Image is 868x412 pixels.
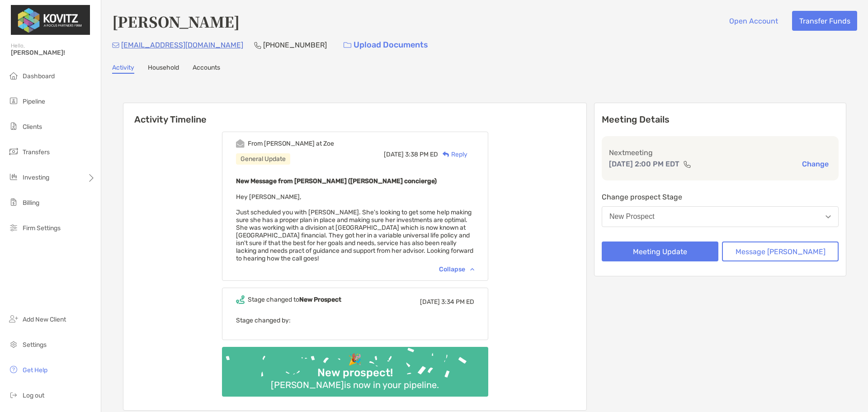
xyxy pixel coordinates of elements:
button: Open Account [722,11,785,31]
div: Reply [438,150,467,159]
div: New prospect! [314,366,396,379]
div: General Update [236,153,290,165]
span: Get Help [23,366,47,374]
span: [DATE] [420,298,440,306]
img: pipeline icon [8,95,19,106]
img: button icon [344,42,351,48]
div: From [PERSON_NAME] at Zoe [248,140,334,147]
img: investing icon [8,171,19,182]
img: settings icon [8,339,19,350]
img: Confetti [222,347,488,389]
img: communication type [683,161,691,168]
div: 🎉 [344,353,365,366]
span: [DATE] [384,151,404,158]
p: Meeting Details [602,114,839,125]
span: Investing [23,174,49,181]
b: New Prospect [299,296,341,303]
h4: [PERSON_NAME] [112,11,240,32]
span: Settings [23,341,47,349]
a: Upload Documents [338,35,434,55]
div: Stage changed to [248,296,341,303]
img: Reply icon [443,152,449,157]
b: New Message from [PERSON_NAME] ([PERSON_NAME] concierge) [236,177,437,185]
button: Meeting Update [602,242,718,261]
a: Activity [112,64,134,74]
span: Firm Settings [23,224,61,232]
img: dashboard icon [8,70,19,81]
button: Message [PERSON_NAME] [722,242,839,261]
img: Zoe Logo [11,4,90,36]
div: Collapse [439,265,474,273]
span: Transfers [23,148,50,156]
img: Open dropdown arrow [826,215,831,218]
p: [EMAIL_ADDRESS][DOMAIN_NAME] [121,39,243,51]
span: 3:34 PM ED [441,298,474,306]
p: Next meeting [609,147,831,158]
span: Billing [23,199,39,207]
span: Hey [PERSON_NAME], Just scheduled you with [PERSON_NAME]. She's looking to get some help making s... [236,193,473,262]
p: Change prospect Stage [602,191,839,203]
h6: Activity Timeline [123,103,586,125]
a: Household [148,64,179,74]
img: clients icon [8,121,19,132]
img: billing icon [8,197,19,208]
img: logout icon [8,389,19,400]
img: Chevron icon [470,268,474,270]
span: Dashboard [23,72,55,80]
div: New Prospect [609,213,655,221]
p: [PHONE_NUMBER] [263,39,327,51]
img: Event icon [236,295,245,304]
img: Event icon [236,139,245,148]
span: Clients [23,123,42,131]
img: Phone Icon [254,42,261,49]
img: firm-settings icon [8,222,19,233]
a: Accounts [193,64,220,74]
span: Pipeline [23,98,45,105]
div: [PERSON_NAME] is now in your pipeline. [267,379,443,390]
button: New Prospect [602,206,839,227]
img: transfers icon [8,146,19,157]
img: get-help icon [8,364,19,375]
span: 3:38 PM ED [405,151,438,158]
span: [PERSON_NAME]! [11,49,95,57]
span: Log out [23,392,44,399]
p: [DATE] 2:00 PM EDT [609,158,679,170]
span: Add New Client [23,316,66,323]
button: Transfer Funds [792,11,857,31]
img: add_new_client icon [8,313,19,324]
img: Email Icon [112,43,119,48]
button: Change [799,159,831,169]
p: Stage changed by: [236,315,474,326]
